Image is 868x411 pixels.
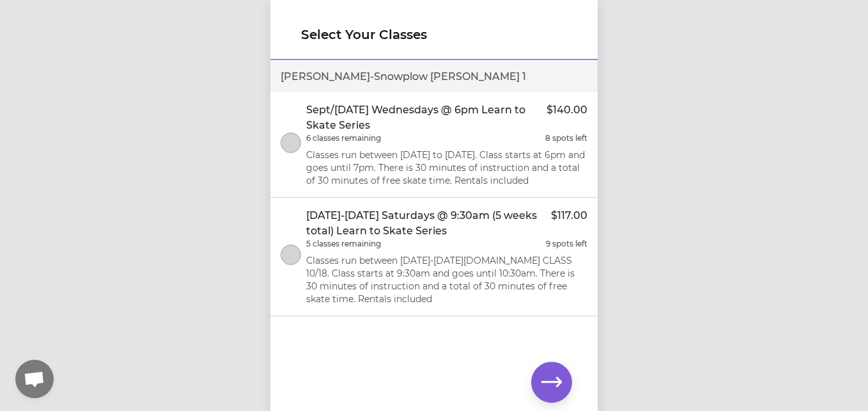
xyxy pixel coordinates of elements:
h1: Select Your Classes [301,26,567,44]
p: Sept/[DATE] Wednesdays @ 6pm Learn to Skate Series [306,102,546,133]
p: 8 spots left [545,133,587,143]
p: 9 spots left [546,239,587,249]
p: 6 classes remaining [306,133,381,143]
button: select class [281,245,301,265]
p: Classes run between [DATE]-[DATE][DOMAIN_NAME] CLASS 10/18. Class starts at 9:30am and goes until... [306,254,587,305]
p: $117.00 [551,208,587,239]
div: [PERSON_NAME] - Snowplow [PERSON_NAME] 1 [270,61,598,92]
a: Open chat [15,360,54,398]
p: [DATE]-[DATE] Saturdays @ 9:30am (5 weeks total) Learn to Skate Series [306,208,551,239]
button: select class [281,133,301,153]
p: 5 classes remaining [306,239,381,249]
p: Classes run between [DATE] to [DATE]. Class starts at 6pm and goes until 7pm. There is 30 minutes... [306,149,587,187]
p: $140.00 [546,102,587,133]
